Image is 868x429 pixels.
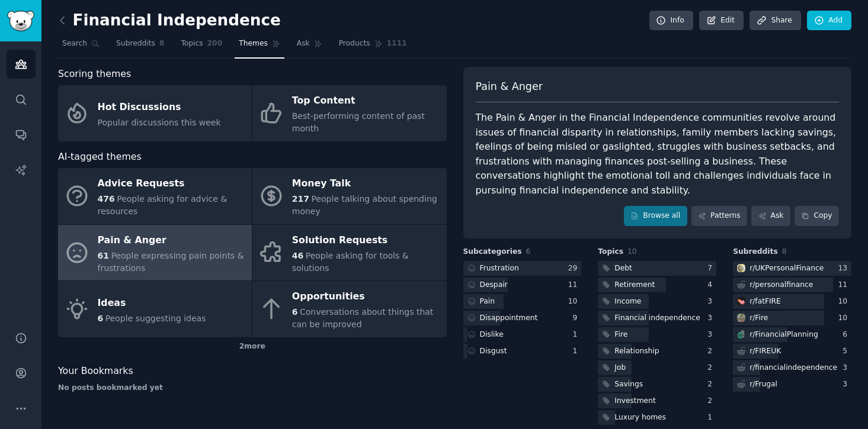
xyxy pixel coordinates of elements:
div: 29 [568,263,582,274]
img: GummySearch logo [7,11,34,31]
span: 10 [627,247,637,256]
span: Conversations about things that can be improved [292,307,434,329]
span: 217 [292,194,309,204]
div: Relationship [614,346,659,357]
div: Investment [614,396,655,407]
a: Investment2 [598,393,716,408]
span: Subcategories [463,247,522,257]
div: Despair [480,280,508,291]
span: 61 [98,251,109,260]
a: Hot DiscussionsPopular discussions this week [58,85,252,141]
a: Search [58,34,104,59]
a: Despair11 [463,278,582,292]
span: 6 [292,307,298,317]
span: Popular discussions this week [98,118,221,127]
span: People asking for advice & resources [98,194,228,216]
a: Relationship2 [598,344,716,359]
div: No posts bookmarked yet [58,383,447,393]
div: Retirement [614,280,655,291]
a: Advice Requests476People asking for advice & resources [58,168,252,224]
span: People expressing pain points & frustrations [98,251,244,273]
a: Firer/Fire10 [733,311,851,325]
a: Ask [293,34,326,59]
div: r/ Frugal [750,379,777,390]
span: People asking for tools & solutions [292,251,409,273]
a: Debt7 [598,261,716,276]
span: Ask [297,38,310,49]
div: 2 more [58,337,447,356]
div: 10 [838,313,851,324]
a: Disgust1 [463,344,582,359]
div: Hot Discussions [98,98,221,117]
a: Income3 [598,294,716,309]
span: Best-performing content of past month [292,111,425,133]
a: r/Frugal3 [733,377,851,392]
div: Financial independence [614,313,700,324]
span: 200 [207,38,223,49]
span: Topics [598,247,623,257]
a: Info [649,11,693,31]
a: Retirement4 [598,278,716,292]
div: The Pain & Anger in the Financial Independence communities revolve around issues of financial dis... [476,111,840,198]
div: 1 [573,330,582,340]
a: Fire3 [598,327,716,342]
span: 6 [98,314,104,323]
a: Themes [235,34,284,59]
div: Debt [614,263,632,274]
div: r/ Fire [750,313,768,324]
div: Money Talk [292,175,440,193]
a: Financial independence3 [598,311,716,325]
a: Add [807,11,851,31]
div: Top Content [292,92,440,111]
span: 8 [159,38,165,49]
div: Savings [614,379,643,390]
div: Fire [614,330,627,340]
div: 3 [707,330,716,340]
a: Money Talk217People talking about spending money [252,168,446,224]
img: Fire [737,314,745,322]
img: UKPersonalFinance [737,264,745,272]
div: 7 [707,263,716,274]
div: r/ FinancialPlanning [750,330,818,340]
a: Luxury homes1 [598,410,716,425]
a: Edit [699,11,744,31]
a: Solution Requests46People asking for tools & solutions [252,225,446,281]
div: r/ UKPersonalFinance [750,263,824,274]
div: 4 [707,280,716,291]
div: 6 [843,330,851,340]
span: 8 [782,247,787,256]
a: r/personalfinance11 [733,278,851,292]
a: Frustration29 [463,261,582,276]
a: Pain & Anger61People expressing pain points & frustrations [58,225,252,281]
span: Pain & Anger [476,79,543,94]
span: 1111 [387,38,407,49]
a: Ideas6People suggesting ideas [58,281,252,337]
span: AI-tagged themes [58,150,142,164]
a: Savings2 [598,377,716,392]
div: 13 [838,263,851,274]
div: 1 [707,412,716,423]
div: 3 [707,313,716,324]
span: Scoring themes [58,67,131,82]
div: 2 [707,363,716,373]
a: Ask [751,206,790,226]
a: FinancialPlanningr/FinancialPlanning6 [733,327,851,342]
div: Opportunities [292,288,440,307]
span: People suggesting ideas [105,314,206,323]
div: Advice Requests [98,175,246,193]
div: r/ fatFIRE [750,296,781,307]
div: 2 [707,379,716,390]
h2: Financial Independence [58,11,281,30]
span: Products [339,38,370,49]
div: 3 [707,296,716,307]
div: 11 [568,280,582,291]
a: Disappointment9 [463,311,582,325]
a: Share [750,11,800,31]
div: 3 [843,379,851,390]
div: Pain & Anger [98,231,246,250]
div: 5 [843,346,851,357]
div: r/ financialindependence [750,363,837,373]
span: Topics [181,38,203,49]
div: Solution Requests [292,231,440,250]
span: 476 [98,194,115,204]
